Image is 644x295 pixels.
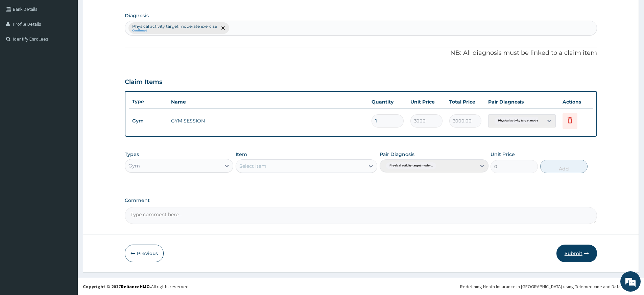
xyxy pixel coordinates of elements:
[446,95,485,109] th: Total Price
[125,152,139,157] label: Types
[556,245,597,262] button: Submit
[236,151,247,158] label: Item
[559,95,593,109] th: Actions
[239,163,266,169] div: Select Item
[168,114,368,128] td: GYM SESSION
[83,283,151,290] strong: Copyright © 2017 .
[125,49,597,58] p: NB: All diagnosis must be linked to a claim item
[125,245,164,262] button: Previous
[129,95,168,108] th: Type
[125,198,597,203] label: Comment
[491,151,515,158] label: Unit Price
[460,283,639,290] div: Redefining Heath Insurance in [GEOGRAPHIC_DATA] using Telemedicine and Data Science!
[35,38,114,47] div: Chat with us now
[121,283,150,290] a: RelianceHMO
[168,95,368,109] th: Name
[368,95,407,109] th: Quantity
[407,95,446,109] th: Unit Price
[125,12,149,19] label: Diagnosis
[78,278,644,295] footer: All rights reserved.
[540,160,588,173] button: Add
[380,151,414,158] label: Pair Diagnosis
[13,34,27,51] img: d_794563401_company_1708531726252_794563401
[485,95,559,109] th: Pair Diagnosis
[39,85,93,154] span: We're online!
[3,185,129,208] textarea: Type your message and hit 'Enter'
[125,78,162,86] h3: Claim Items
[128,162,140,169] div: Gym
[129,115,168,127] td: Gym
[111,3,127,20] div: Minimize live chat window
